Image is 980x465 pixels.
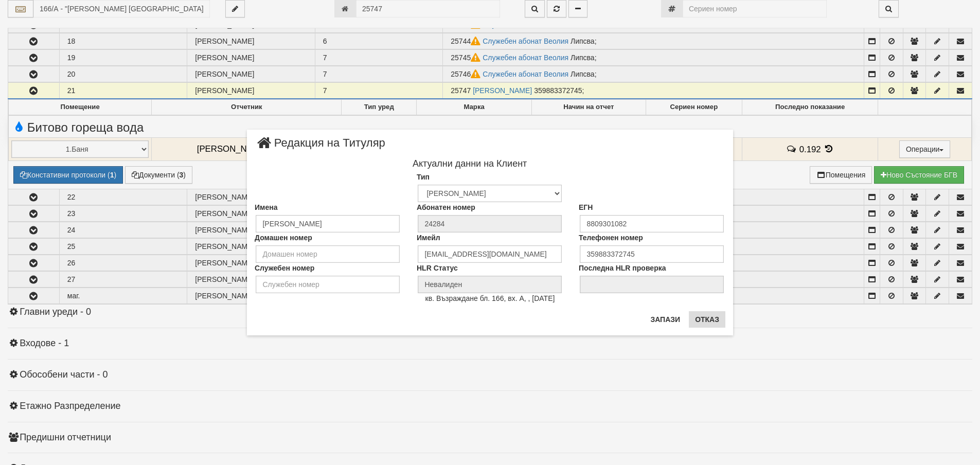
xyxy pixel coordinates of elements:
[255,202,277,212] label: Имена
[417,202,475,212] label: Абонатен номер
[417,233,440,243] label: Имейл
[418,215,562,233] input: Абонатен номер
[579,202,593,212] label: ЕГН
[644,311,686,328] button: Запази
[256,245,400,263] input: Домашен номер на клиента
[255,263,314,273] label: Служебен номер
[256,215,400,233] input: Имена
[418,245,562,263] input: Електронна поща на клиента, която се използва при Кампании
[580,215,724,233] input: ЕГН на mклиента
[255,137,385,156] span: Редакция на Титуляр
[255,293,725,303] p: кв. Възраждане бл. 166, вх. А, , [DATE]
[255,159,685,169] h4: Актуални данни на Клиент
[417,263,458,273] label: HLR Статус
[579,233,643,243] label: Телефонен номер
[255,233,312,243] label: Домашен номер
[579,263,666,273] label: Последна HLR проверка
[580,245,724,263] input: Телефонен номер на клиента, който се използва при Кампании
[256,276,400,293] input: Служебен номер на клиента
[689,311,725,328] button: Отказ
[417,172,430,182] label: Тип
